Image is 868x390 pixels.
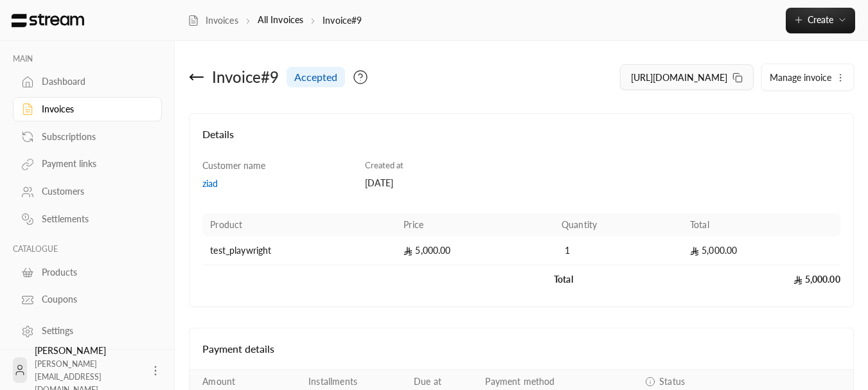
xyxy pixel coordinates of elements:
p: CATALOGUE [13,244,162,254]
span: Create [808,14,833,25]
a: ziad [202,177,353,190]
h4: Details [202,127,840,155]
th: Total [682,213,840,236]
div: Customers [42,185,146,198]
a: Settlements [13,207,162,232]
td: 5,000.00 [396,236,554,265]
div: Subscriptions [42,130,146,143]
span: Manage invoice [770,72,831,83]
div: Settlements [42,213,146,226]
a: Invoices [13,97,162,122]
a: Payment links [13,152,162,177]
nav: breadcrumb [188,13,362,27]
h4: Payment details [202,341,840,357]
div: Dashboard [42,75,146,88]
td: 5,000.00 [682,265,840,294]
p: Invoice#9 [323,14,362,27]
a: Dashboard [13,69,162,94]
a: All Invoices [258,14,303,25]
a: Invoices [188,14,238,27]
span: accepted [294,69,337,85]
a: Subscriptions [13,124,162,149]
button: [URL][DOMAIN_NAME] [620,64,754,90]
span: Status [659,375,685,388]
a: Products [13,260,162,285]
div: Coupons [42,293,146,306]
a: Coupons [13,287,162,312]
td: 5,000.00 [682,236,840,265]
p: MAIN [13,54,162,64]
img: Logo [10,13,85,28]
a: Settings [13,319,162,344]
button: Create [786,8,855,33]
td: Total [554,265,682,294]
th: Product [202,213,396,236]
table: Products [202,213,840,294]
div: Invoices [42,103,146,116]
span: [URL][DOMAIN_NAME] [631,71,727,84]
div: [DATE] [365,177,515,190]
th: Quantity [554,213,682,236]
a: Customers [13,179,162,204]
div: Invoice # 9 [212,67,279,87]
span: 1 [562,244,574,257]
span: Customer name [202,160,265,171]
div: Payment links [42,157,146,170]
td: test_playwright [202,236,396,265]
span: Created at [365,160,403,170]
th: Price [396,213,554,236]
button: Manage invoice [762,64,853,90]
div: Settings [42,324,146,337]
div: Products [42,266,146,279]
